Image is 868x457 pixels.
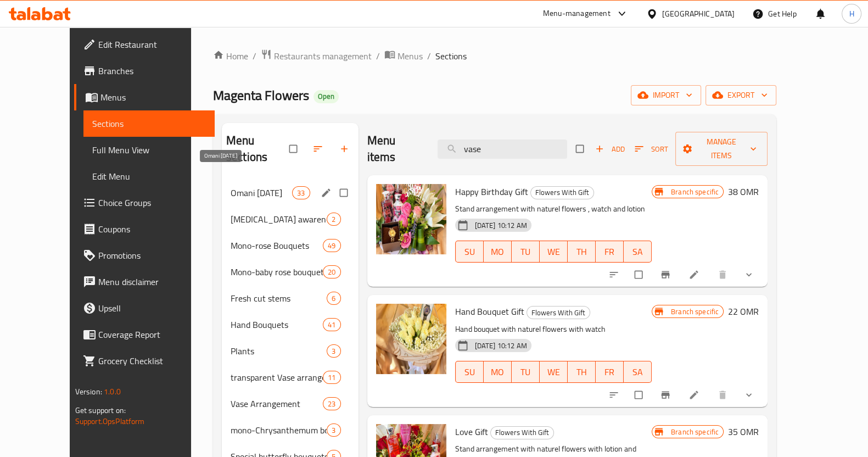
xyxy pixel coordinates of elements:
p: Hand bouquet with naturel flowers with watch [455,322,652,336]
span: Vase Arrangement [231,397,323,410]
span: Full Menu View [92,143,206,157]
button: MO [484,241,512,263]
div: items [327,344,340,358]
a: Grocery Checklist [74,348,215,374]
input: search [438,140,567,159]
button: Add [592,141,628,158]
button: Branch-specific-item [653,263,680,287]
span: TU [516,244,535,260]
span: 33 [293,188,309,198]
button: MO [484,361,512,383]
button: Sort [632,141,671,158]
div: [GEOGRAPHIC_DATA] [662,8,735,20]
div: Fresh cut stems6 [222,285,359,311]
span: Select to update [628,384,651,405]
span: [DATE] 10:12 AM [471,220,531,231]
span: TU [516,364,535,380]
span: Add item [592,141,628,158]
div: Open [313,90,339,103]
a: Edit Restaurant [74,31,215,58]
a: Support.OpsPlatform [75,414,145,428]
span: Branch specific [667,306,723,317]
button: FR [596,361,624,383]
div: Vase Arrangement23 [222,391,359,417]
div: Breast cancer awareness [231,213,327,226]
div: Menu-management [543,7,611,20]
span: mono-Chrysanthemum bouquets [231,423,327,437]
span: TH [572,364,591,380]
span: export [714,88,768,102]
span: 23 [323,399,340,409]
span: [MEDICAL_DATA] awareness [231,213,327,226]
div: Mono-rose Bouquets [231,239,323,252]
span: import [640,88,692,102]
div: Hand Bouquets [231,318,323,331]
div: Omani [DATE]33edit [222,180,359,206]
div: transparent Vase arrangements11 [222,364,359,391]
span: MO [488,244,507,260]
button: SU [455,361,484,383]
span: Restaurants management [274,49,372,63]
span: Branch specific [667,187,723,197]
button: show more [737,383,763,407]
span: Omani [DATE] [231,186,292,199]
p: Stand arrangement with naturel flowers , watch and lotion [455,202,652,216]
span: SU [460,244,479,260]
button: Branch-specific-item [653,383,680,407]
span: Sections [435,49,467,63]
div: items [323,318,340,331]
span: SU [460,364,479,380]
span: Love Gift [455,423,488,440]
span: MO [488,364,507,380]
span: Grocery Checklist [98,354,206,367]
span: WE [544,364,563,380]
a: Edit menu item [688,389,702,400]
button: delete [710,383,737,407]
button: TU [512,361,540,383]
a: Choice Groups [74,190,215,216]
span: Select to update [628,264,651,285]
span: TH [572,244,591,260]
button: TU [512,241,540,263]
li: / [253,49,256,63]
svg: Show Choices [743,389,754,400]
span: 2 [327,214,340,225]
span: Happy Birthday Gift [455,183,528,200]
a: Restaurants management [261,49,372,63]
button: TH [568,361,596,383]
li: / [427,49,431,63]
span: Hand Bouquet Gift [455,303,524,320]
span: Sections [92,117,206,130]
span: 49 [323,241,340,251]
span: Select section [569,138,592,159]
span: FR [600,364,619,380]
div: Flowers With Gift [490,426,554,439]
nav: breadcrumb [213,49,776,63]
span: Select all sections [283,138,306,159]
svg: Show Choices [743,269,754,280]
h2: Menu items [367,132,424,165]
div: items [323,397,340,410]
span: SA [628,244,647,260]
button: sort-choices [602,263,628,287]
span: FR [600,244,619,260]
h6: 35 OMR [728,424,759,439]
a: Menus [74,84,215,110]
span: Mono-baby rose bouquets [231,265,323,278]
span: Flowers With Gift [531,186,593,199]
span: Sort sections [306,137,332,161]
span: Magenta Flowers [213,83,309,108]
h6: 22 OMR [728,304,759,319]
span: Edit Restaurant [98,38,206,51]
div: Plants [231,344,327,358]
span: Flowers With Gift [491,426,553,439]
a: Promotions [74,242,215,269]
span: Add [595,143,625,155]
a: Full Menu View [83,137,215,163]
button: export [705,85,776,105]
span: [DATE] 10:12 AM [471,341,531,351]
a: Edit menu item [688,269,702,280]
span: Fresh cut stems [231,292,327,305]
